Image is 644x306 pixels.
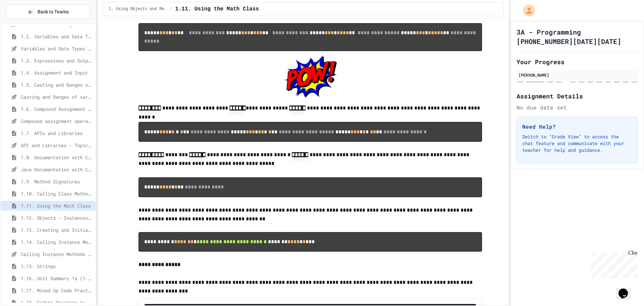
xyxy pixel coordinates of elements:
span: 1.6. Compound Assignment Operators [21,105,93,113]
div: My Account [516,3,537,18]
iframe: chat widget [588,250,637,278]
h1: 3A - Programming [PHONE_NUMBER][DATE][DATE] [517,27,638,46]
span: 1.9. Method Signatures [21,178,93,185]
span: 1.3. Expressions and Output [New] [21,57,93,64]
span: Back to Teams [38,8,69,15]
span: Casting and Ranges of variables - Quiz [21,93,93,100]
p: Switch to "Grade View" to access the chat feature and communicate with your teacher for help and ... [522,133,632,154]
span: 1.17. Mixed Up Code Practice 1.1-1.6 [21,287,93,294]
span: 1.13. Creating and Initializing Objects: Constructors [21,226,93,233]
div: [PERSON_NAME] [519,72,636,78]
span: Variables and Data Types - Quiz [21,45,93,52]
span: 1.11. Using the Math Class [175,5,259,13]
span: 1.4. Assignment and Input [21,69,93,76]
span: / [170,6,172,12]
span: 1.7. APIs and Libraries [21,130,93,137]
h2: Assignment Details [517,91,638,101]
span: 1.14. Calling Instance Methods [21,238,93,246]
span: 1.12. Objects - Instances of Classes [21,214,93,221]
div: Chat with us now!Close [3,3,46,43]
h2: Your Progress [517,57,638,67]
span: 1.15. Strings [21,263,93,270]
div: No due date set [517,103,638,112]
span: 1.16. Unit Summary 1a (1.1-1.6) [21,275,93,282]
span: 1.10. Calling Class Methods [21,190,93,197]
span: 1.18. Coding Practice 1a (1.1-1.6) [21,299,93,306]
span: Compound assignment operators - Quiz [21,118,93,125]
iframe: chat widget [616,279,637,299]
button: Back to Teams [6,5,90,19]
span: 1.11. Using the Math Class [21,202,93,209]
span: API and Libraries - Topic 1.7 [21,142,93,149]
h3: Need Help? [522,123,632,131]
span: Calling Instance Methods - Topic 1.14 [21,251,93,258]
span: 1.8. Documentation with Comments and Preconditions [21,154,93,161]
span: 1.2. Variables and Data Types [21,33,93,40]
span: Java Documentation with Comments - Topic 1.8 [21,166,93,173]
span: 1. Using Objects and Methods [109,6,167,12]
span: 1.5. Casting and Ranges of Values [21,81,93,88]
